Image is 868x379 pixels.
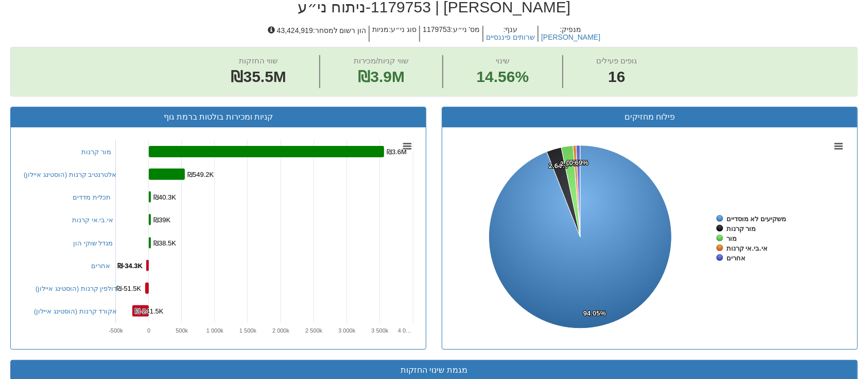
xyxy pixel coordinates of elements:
tspan: 0.55% [566,159,585,167]
button: [PERSON_NAME] [541,34,600,41]
a: אי.בי.אי קרנות [72,216,113,224]
a: מור קרנות [81,148,111,156]
h5: סוג ני״ע : מניות [369,26,419,42]
h5: הון רשום למסחר : 43,424,919 [265,26,369,42]
h5: מס' ני״ע : 1179753 [419,26,482,42]
h5: מנפיק : [537,26,603,42]
text: 500k [176,327,188,334]
h5: ענף : [482,26,537,42]
tspan: ₪38.5K [153,239,176,247]
h3: מגמת שינוי החזקות [19,366,849,375]
button: שרותים פיננסיים [486,34,535,41]
tspan: אי.בי.אי קרנות [726,244,768,252]
span: ₪3.9M [358,68,405,85]
tspan: ₪3.6M [387,148,407,156]
tspan: 3 500k [371,327,389,334]
tspan: ₪40.3K [153,193,176,201]
a: אקורד קרנות (הוסטינג איילון) [34,307,117,315]
a: אלטרנטיב קרנות (הוסטינג איילון) [24,171,117,178]
tspan: אחרים [726,254,745,262]
tspan: 1 000k [206,327,224,334]
h3: קניות ומכירות בולטות ברמת גוף [19,112,418,122]
tspan: ₪549.2K [187,171,214,178]
span: ₪35.5M [231,68,286,85]
tspan: 2 500k [305,327,323,334]
tspan: 0.69% [569,159,588,167]
tspan: 2.07% [560,160,579,168]
tspan: משקיעים לא מוסדיים [726,215,786,223]
h3: פילוח מחזיקים [450,112,849,122]
a: דולפין קרנות (הוסטינג איילון) [36,285,117,292]
tspan: 3 000k [338,327,356,334]
a: תכלית מדדים [73,193,111,201]
span: 14.56% [476,66,529,88]
span: גופים פעילים [596,56,637,65]
span: שינוי [496,56,510,65]
a: מגדל שוקי הון [73,239,113,247]
tspan: ₪-241.5K [135,307,164,315]
tspan: 2.64% [549,162,568,170]
tspan: ₪-34.3K [117,262,143,270]
tspan: 94.05% [583,309,606,317]
text: -500k [109,327,123,334]
tspan: מור קרנות [726,225,756,233]
tspan: ₪39K [153,216,170,224]
tspan: מור [726,235,737,242]
text: 0 [147,327,150,334]
a: אחרים [91,262,110,270]
span: שווי קניות/מכירות [354,56,409,65]
tspan: ₪-51.5K [116,285,142,292]
tspan: 2 000k [272,327,290,334]
span: שווי החזקות [239,56,278,65]
span: 16 [596,66,637,88]
tspan: 4 0… [398,327,411,334]
tspan: 1 500k [239,327,257,334]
